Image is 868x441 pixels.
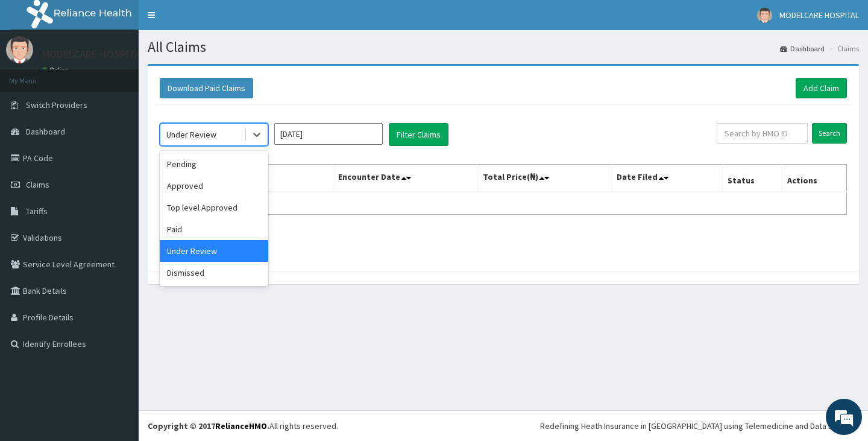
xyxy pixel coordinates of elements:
p: MODELCARE HOSPITAL [42,49,146,60]
img: User Image [757,8,772,23]
a: RelianceHMO [215,420,267,431]
a: Online [42,66,71,74]
footer: All rights reserved. [139,410,868,441]
span: We're online! [70,139,166,261]
h1: All Claims [148,39,859,55]
th: Total Price(₦) [477,165,611,192]
span: Claims [26,179,49,190]
div: Approved [160,175,268,197]
span: Switch Providers [26,100,87,110]
div: Under Review [166,128,216,141]
textarea: Type your message and hit 'Enter' [6,304,230,346]
span: MODELCARE HOSPITAL [779,10,859,21]
div: Pending [160,153,268,175]
button: Download Paid Claims [160,78,253,98]
div: Under Review [160,240,268,262]
span: Dashboard [26,126,65,137]
th: Encounter Date [333,165,477,192]
input: Search by HMO ID [717,123,808,144]
a: Add Claim [796,78,847,98]
img: d_794563401_company_1708531726252_794563401 [22,60,49,90]
div: Dismissed [160,262,268,284]
th: Status [722,165,782,192]
input: Search [812,123,847,144]
button: Filter Claims [389,123,448,146]
th: Date Filed [611,165,722,192]
a: Dashboard [780,43,825,54]
div: Top level Approved [160,197,268,218]
input: Select Month and Year [274,123,383,145]
span: Tariffs [26,206,48,217]
div: Chat with us now [63,68,203,83]
div: Minimize live chat window [198,6,227,35]
img: User Image [6,36,33,63]
th: Actions [782,165,846,192]
li: Claims [826,43,859,54]
strong: Copyright © 2017 . [148,420,269,431]
div: Paid [160,218,268,240]
div: Redefining Heath Insurance in [GEOGRAPHIC_DATA] using Telemedicine and Data Science! [540,420,859,432]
